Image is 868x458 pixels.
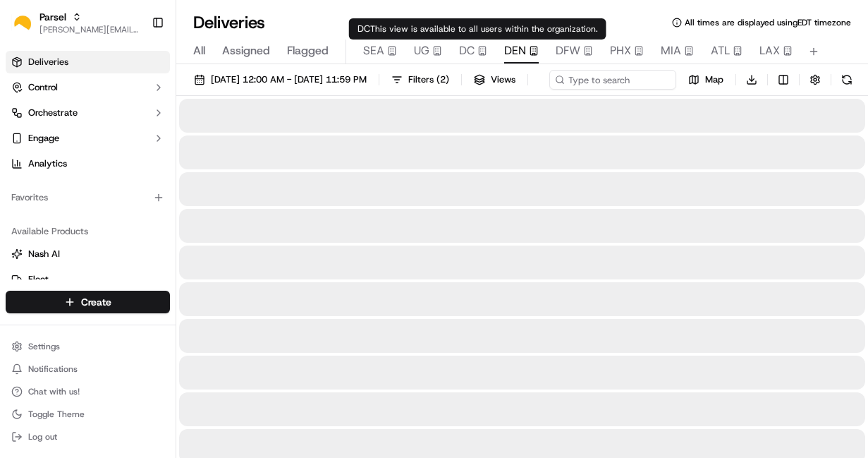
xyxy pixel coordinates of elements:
span: Fleet [28,273,49,286]
button: Control [6,76,170,99]
span: Deliveries [28,56,68,68]
span: Orchestrate [28,107,78,119]
span: Filters [408,73,449,86]
span: MIA [661,42,681,59]
button: Filters(2) [385,70,456,90]
span: Map [705,73,723,86]
span: ATL [711,42,730,59]
button: Parsel [39,10,66,24]
span: ( 2 ) [436,73,449,86]
span: PHX [610,42,631,59]
span: Log out [28,431,57,442]
button: Nash AI [6,243,170,265]
span: Assigned [222,42,270,59]
span: Settings [28,341,60,352]
span: Notifications [28,363,78,375]
button: Chat with us! [6,382,170,402]
img: Parsel [11,12,34,34]
span: This view is available to all users within the organization. [370,23,598,35]
button: Orchestrate [6,102,170,124]
div: Available Products [6,220,170,243]
h1: Deliveries [193,11,265,34]
span: Views [491,73,515,86]
button: [PERSON_NAME][EMAIL_ADDRESS][PERSON_NAME][DOMAIN_NAME] [39,24,140,35]
div: Favorites [6,186,170,209]
span: All [193,42,205,59]
button: [DATE] 12:00 AM - [DATE] 11:59 PM [188,70,373,90]
button: Map [682,70,730,90]
button: Log out [6,427,170,447]
span: Control [28,81,58,94]
span: Analytics [28,157,67,170]
span: All times are displayed using EDT timezone [685,17,851,28]
a: Deliveries [6,51,170,73]
span: Nash AI [28,248,60,260]
button: ParselParsel[PERSON_NAME][EMAIL_ADDRESS][PERSON_NAME][DOMAIN_NAME] [6,6,146,40]
button: Engage [6,127,170,150]
span: Toggle Theme [28,409,85,420]
div: DC [349,18,606,40]
button: Settings [6,337,170,356]
span: Flagged [287,42,329,59]
a: Nash AI [11,248,164,260]
span: DFW [556,42,580,59]
a: Analytics [6,152,170,175]
span: [DATE] 12:00 AM - [DATE] 11:59 PM [211,73,367,86]
span: Chat with us! [28,386,80,397]
button: Toggle Theme [6,404,170,424]
span: DEN [504,42,526,59]
span: LAX [759,42,780,59]
a: Fleet [11,273,164,286]
button: Views [467,70,522,90]
button: Refresh [837,70,857,90]
span: Engage [28,132,59,145]
span: DC [459,42,475,59]
button: Fleet [6,268,170,291]
input: Type to search [549,70,676,90]
span: SEA [363,42,384,59]
span: Create [81,295,111,309]
button: Notifications [6,359,170,379]
span: UG [414,42,429,59]
button: Create [6,291,170,313]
